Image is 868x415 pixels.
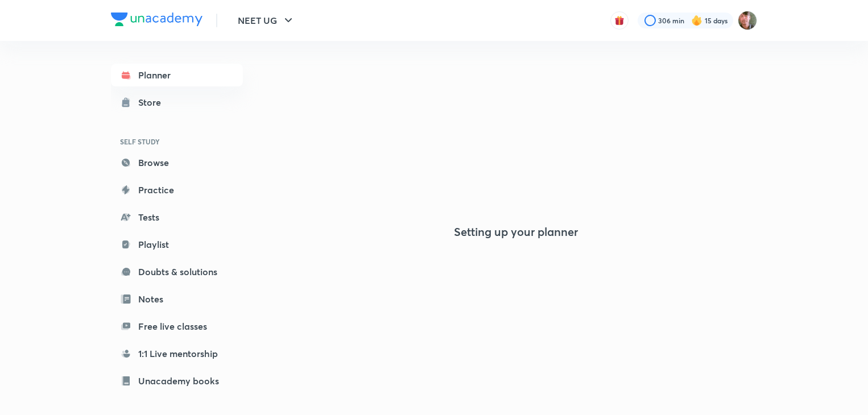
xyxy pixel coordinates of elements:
[111,370,243,392] a: Unacademy books
[111,91,243,114] a: Store
[691,15,702,26] img: streak
[111,13,202,26] img: Company Logo
[610,11,629,30] button: avatar
[454,225,578,239] h4: Setting up your planner
[738,11,757,30] img: Ravii
[111,64,243,86] a: Planner
[111,342,243,365] a: 1:1 Live mentorship
[111,260,243,283] a: Doubts & solutions
[111,315,243,338] a: Free live classes
[231,9,302,32] button: NEET UG
[111,233,243,256] a: Playlist
[111,179,243,201] a: Practice
[111,206,243,229] a: Tests
[111,288,243,310] a: Notes
[111,151,243,174] a: Browse
[111,132,243,151] h6: SELF STUDY
[138,96,168,109] div: Store
[614,15,625,26] img: avatar
[111,13,202,29] a: Company Logo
